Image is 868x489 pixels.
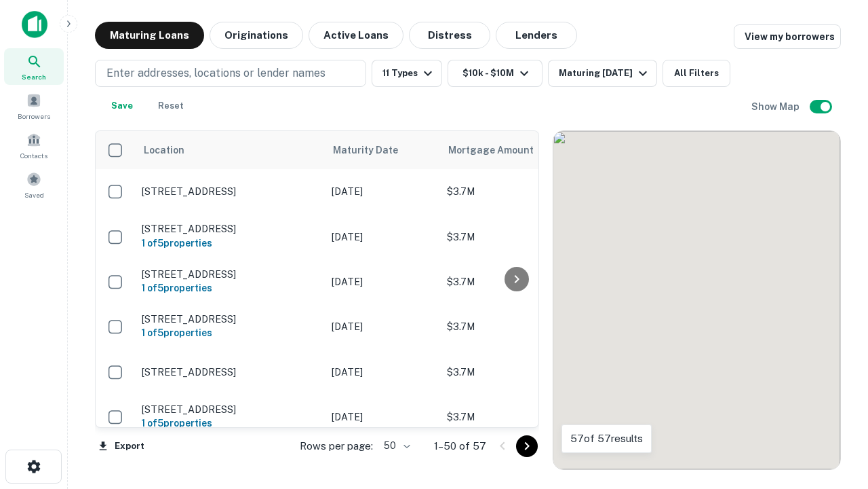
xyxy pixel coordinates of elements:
[663,60,730,87] button: All Filters
[95,22,204,49] button: Maturing Loans
[372,60,442,87] button: 11 Types
[570,431,643,447] p: 57 of 57 results
[106,65,325,81] p: Enter addresses, locations or lender names
[325,131,440,169] th: Maturity Date
[332,274,433,289] p: [DATE]
[142,403,318,416] p: [STREET_ADDRESS]
[447,410,583,424] p: $3.7M
[332,230,433,244] p: [DATE]
[516,435,538,457] button: Go to next page
[18,111,50,122] span: Borrowers
[4,127,64,164] a: Contacts
[447,184,583,199] p: $3.7M
[24,189,44,200] span: Saved
[332,319,433,334] p: [DATE]
[95,60,366,87] button: Enter addresses, locations or lender names
[142,280,318,295] h6: 1 of 5 properties
[142,268,318,280] p: [STREET_ADDRESS]
[142,416,318,431] h6: 1 of 5 properties
[447,365,583,380] p: $3.7M
[135,131,325,169] th: Location
[142,313,318,325] p: [STREET_ADDRESS]
[434,438,486,454] p: 1–50 of 57
[142,236,318,251] h6: 1 of 5 properties
[210,22,303,49] button: Originations
[4,48,64,85] a: Search
[100,92,144,120] button: Save your search to get updates of matches that match your search criteria.
[332,184,433,199] p: [DATE]
[440,131,589,169] th: Mortgage Amount
[559,65,651,81] div: Maturing [DATE]
[448,142,551,158] span: Mortgage Amount
[22,71,46,82] span: Search
[751,99,802,114] h6: Show Map
[309,22,403,49] button: Active Loans
[300,438,373,454] p: Rows per page:
[142,366,318,378] p: [STREET_ADDRESS]
[447,230,583,244] p: $3.7M
[448,60,542,87] button: $10k - $10M
[800,337,868,402] iframe: Chat Widget
[332,410,433,424] p: [DATE]
[496,22,577,49] button: Lenders
[4,88,64,124] a: Borrowers
[142,325,318,340] h6: 1 of 5 properties
[333,142,416,158] span: Maturity Date
[143,142,184,158] span: Location
[142,223,318,235] p: [STREET_ADDRESS]
[553,131,840,469] div: 0 0
[142,185,318,198] p: [STREET_ADDRESS]
[548,60,657,87] button: Maturing [DATE]
[378,436,412,456] div: 50
[22,11,47,38] img: capitalize-icon.png
[20,150,47,161] span: Contacts
[409,22,490,49] button: Distress
[734,24,841,49] a: View my borrowers
[332,365,433,380] p: [DATE]
[447,274,583,289] p: $3.7M
[447,319,583,334] p: $3.7M
[149,92,193,120] button: Reset
[95,436,148,456] button: Export
[4,166,64,203] a: Saved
